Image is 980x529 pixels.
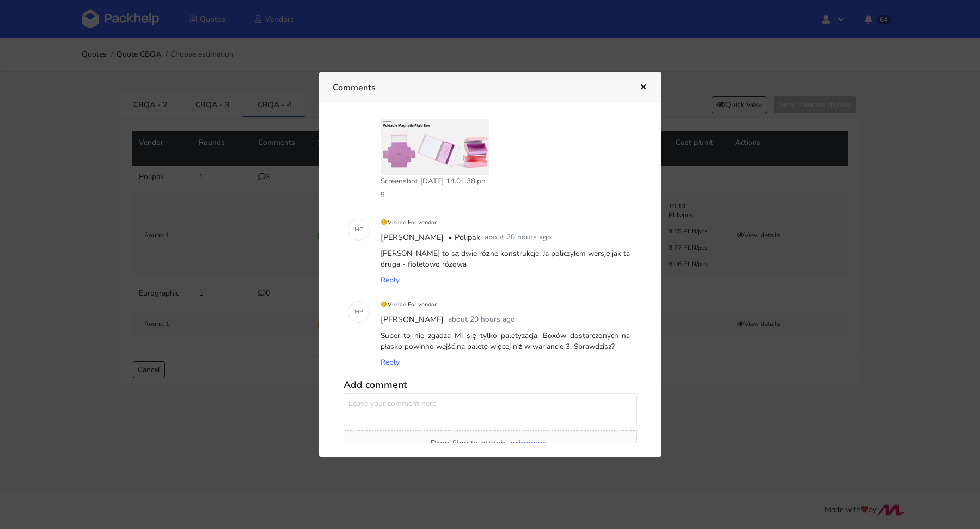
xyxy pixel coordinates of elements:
[333,80,623,95] h3: Comments
[381,175,489,199] p: Screenshot [DATE] 14.01.38.png
[381,218,437,226] small: Visible For vendor
[359,305,363,319] span: P
[518,439,549,448] span: browse.
[446,230,482,246] div: • Polipak
[378,312,446,328] div: [PERSON_NAME]
[354,305,359,319] span: M
[431,439,550,448] span: Drop files to attach, or
[378,328,633,355] div: Super to nie zgadza Mi się tylko paletyzacja. Boxów dostarczonych na płasko powinno wejść na pale...
[381,119,489,199] a: Screenshot [DATE] 14.01.38.png
[378,230,446,246] div: [PERSON_NAME]
[344,379,637,391] h5: Add comment
[378,246,633,273] div: [PERSON_NAME] to są dwie różne konstrukcje. Ja policzyłem wersję jak ta druga - fioletowo różowa
[381,119,489,175] img: F1m6CERoUba5OWnETzqt7xB23qjfqNkEKDFzpslA.png
[482,230,554,246] div: about 20 hours ago
[446,312,517,328] div: about 20 hours ago
[381,357,400,367] span: Reply
[359,223,363,237] span: C
[381,300,437,309] small: Visible For vendor
[354,223,359,237] span: M
[381,275,400,285] span: Reply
